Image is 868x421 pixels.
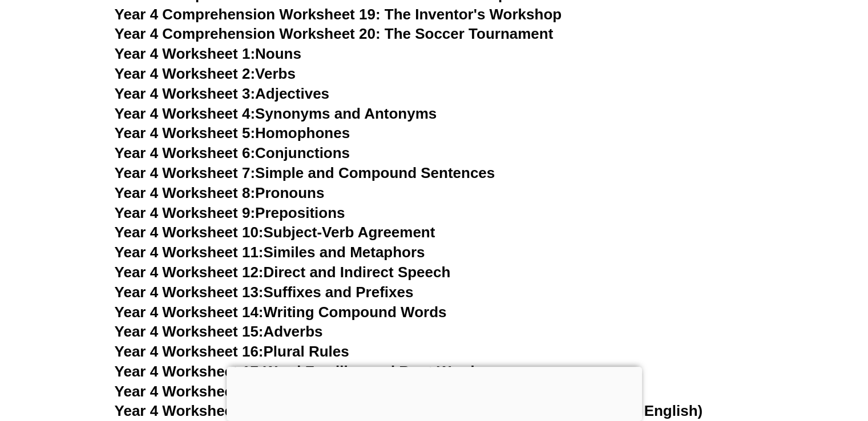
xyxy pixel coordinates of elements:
[115,264,451,281] a: Year 4 Worksheet 12:Direct and Indirect Speech
[115,224,264,241] span: Year 4 Worksheet 10:
[115,284,414,301] a: Year 4 Worksheet 13:Suffixes and Prefixes
[115,144,350,161] a: Year 4 Worksheet 6:Conjunctions
[115,184,325,201] a: Year 4 Worksheet 8:Pronouns
[115,303,447,321] a: Year 4 Worksheet 14:Writing Compound Words
[115,224,435,241] a: Year 4 Worksheet 10:Subject-Verb Agreement
[115,383,264,400] span: Year 4 Worksheet 18:
[115,383,439,400] a: Year 4 Worksheet 18:Reading Comprehension
[115,303,264,321] span: Year 4 Worksheet 14:
[115,25,554,42] a: Year 4 Comprehension Worksheet 20: The Soccer Tournament
[678,293,868,421] iframe: Chat Widget
[115,204,256,221] span: Year 4 Worksheet 9:
[115,343,264,360] span: Year 4 Worksheet 16:
[115,164,256,181] span: Year 4 Worksheet 7:
[115,244,425,261] a: Year 4 Worksheet 11:Similes and Metaphors
[115,264,264,281] span: Year 4 Worksheet 12:
[115,85,330,102] a: Year 4 Worksheet 3:Adjectives
[115,343,349,360] a: Year 4 Worksheet 16:Plural Rules
[115,164,495,181] a: Year 4 Worksheet 7:Simple and Compound Sentences
[115,402,703,419] a: Year 4 Worksheet 19:Commonly Confused Words (Australian vs. American English)
[115,284,264,301] span: Year 4 Worksheet 13:
[115,323,323,340] a: Year 4 Worksheet 15:Adverbs
[115,85,256,102] span: Year 4 Worksheet 3:
[115,124,256,141] span: Year 4 Worksheet 5:
[115,363,264,380] span: Year 4 Worksheet 17:
[115,65,256,82] span: Year 4 Worksheet 2:
[227,367,642,418] iframe: Advertisement
[115,323,264,340] span: Year 4 Worksheet 15:
[115,144,256,161] span: Year 4 Worksheet 6:
[115,363,483,380] a: Year 4 Worksheet 17:Word Families and Root Words
[115,244,264,261] span: Year 4 Worksheet 11:
[115,204,345,221] a: Year 4 Worksheet 9:Prepositions
[115,65,296,82] a: Year 4 Worksheet 2:Verbs
[115,45,301,62] a: Year 4 Worksheet 1:Nouns
[115,105,256,122] span: Year 4 Worksheet 4:
[115,124,350,141] a: Year 4 Worksheet 5:Homophones
[115,45,256,62] span: Year 4 Worksheet 1:
[115,402,264,419] span: Year 4 Worksheet 19:
[115,6,562,23] a: Year 4 Comprehension Worksheet 19: The Inventor's Workshop
[115,105,437,122] a: Year 4 Worksheet 4:Synonyms and Antonyms
[115,184,256,201] span: Year 4 Worksheet 8:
